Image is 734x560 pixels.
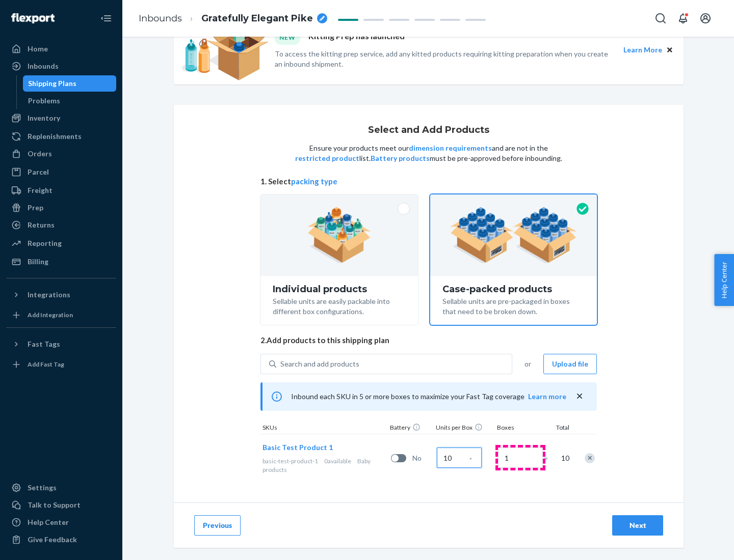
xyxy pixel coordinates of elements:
button: Help Center [714,254,734,306]
span: 2. Add products to this shipping plan [260,335,597,346]
span: basic-test-product-1 [263,457,318,465]
a: Inbounds [139,13,182,24]
div: Billing [28,257,48,267]
button: Fast Tags [6,336,116,352]
a: Freight [6,182,116,199]
div: Reporting [28,238,62,248]
div: SKUs [260,423,388,434]
button: packing type [291,176,337,187]
div: Help Center [28,517,69,527]
div: Baby products [263,457,387,474]
a: Problems [23,93,117,109]
button: dimension requirements [409,143,492,153]
div: Search and add products [280,359,359,369]
div: Settings [28,483,57,493]
span: Basic Test Product 1 [263,443,333,452]
a: Parcel [6,164,116,180]
div: Fast Tags [28,339,60,349]
a: Settings [6,480,116,496]
button: Next [612,515,663,536]
div: Shipping Plans [28,78,76,89]
span: Gratefully Elegant Pike [201,12,313,25]
span: 0 available [324,457,351,465]
button: Open account menu [695,8,716,29]
button: Open notifications [673,8,693,29]
a: Orders [6,146,116,162]
button: Close Navigation [96,8,116,29]
ol: breadcrumbs [130,4,335,34]
div: Sellable units are easily packable into different box configurations. [273,294,406,317]
a: Returns [6,217,116,233]
button: Upload file [543,354,597,374]
button: restricted product [295,153,359,163]
img: individual-pack.facf35554cb0f1810c75b2bd6df2d64e.png [307,207,371,263]
h1: Select and Add Products [368,125,489,135]
a: Replenishments [6,128,116,145]
span: No [412,453,433,463]
span: or [525,359,531,369]
div: Next [621,520,654,530]
button: Learn More [623,44,662,55]
a: Add Integration [6,307,116,323]
button: Basic Test Product 1 [263,442,333,453]
input: Case Quantity [437,447,482,468]
button: Integrations [6,287,116,303]
a: Billing [6,254,116,270]
div: Integrations [28,290,70,300]
div: Returns [28,220,55,230]
input: Number of boxes [498,447,543,468]
div: Inbounds [28,61,59,71]
a: Shipping Plans [23,75,117,92]
button: Previous [194,515,241,536]
span: = [544,453,554,463]
a: Reporting [6,235,116,251]
a: Inventory [6,110,116,126]
img: case-pack.59cecea509d18c883b923b81aeac6d0b.png [450,207,577,263]
div: Case-packed products [442,284,585,294]
div: Individual products [273,284,406,294]
span: 10 [559,453,569,463]
button: Learn more [528,391,566,402]
div: Orders [28,149,52,159]
div: Units per Box [434,423,495,434]
div: Sellable units are pre-packaged in boxes that need to be broken down. [442,294,585,317]
a: Home [6,41,116,57]
button: Battery products [371,153,430,163]
p: Ensure your products meet our and are not in the list. must be pre-approved before inbounding. [294,143,563,163]
a: Talk to Support [6,497,116,513]
div: Parcel [28,167,49,177]
div: Give Feedback [28,535,77,545]
button: Close [664,44,675,55]
a: Help Center [6,514,116,530]
div: Home [28,44,48,54]
button: close [574,391,585,402]
span: 1. Select [260,176,597,187]
img: Flexport logo [11,13,55,23]
button: Open Search Box [650,8,671,29]
p: To access the kitting prep service, add any kitted products requiring kitting preparation when yo... [275,49,614,69]
div: Prep [28,203,43,213]
div: Battery [388,423,434,434]
div: NEW [275,31,300,44]
div: Remove Item [585,453,595,463]
div: Freight [28,185,53,195]
p: Kitting Prep has launched [308,31,405,44]
div: Add Fast Tag [28,360,64,369]
div: Replenishments [28,131,82,142]
a: Inbounds [6,58,116,74]
div: Problems [28,96,60,106]
div: Inventory [28,113,60,123]
div: Talk to Support [28,500,81,510]
a: Add Fast Tag [6,356,116,373]
div: Total [546,423,571,434]
div: Inbound each SKU in 5 or more boxes to maximize your Fast Tag coverage [260,382,597,411]
div: Boxes [495,423,546,434]
div: Add Integration [28,311,73,319]
a: Prep [6,200,116,216]
button: Give Feedback [6,531,116,548]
